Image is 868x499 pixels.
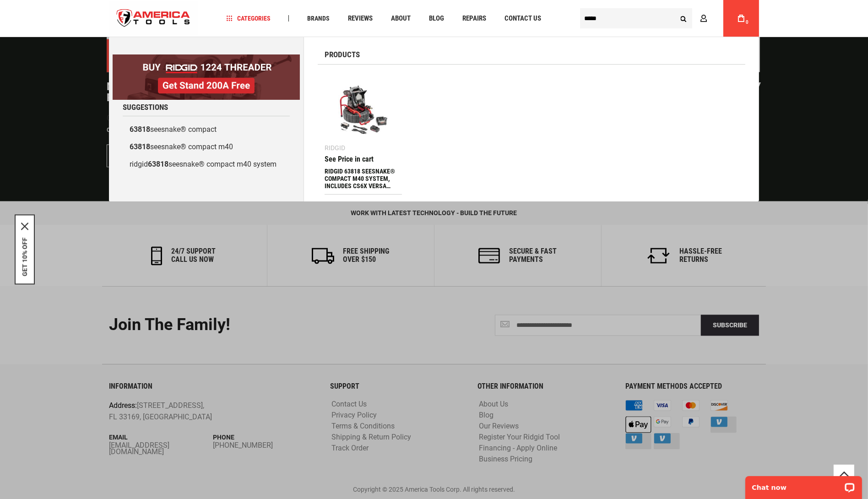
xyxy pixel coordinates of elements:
[307,15,330,22] span: Brands
[123,156,290,173] a: ridgid63818seesnake® compact m40 system
[123,138,290,156] a: 63818seesnake® compact m40
[325,71,402,194] a: RIDGID 63818 SEESNAKE® COMPACT M40 SYSTEM, INCLUDES CS6X VERSA DIGITAL RECORDING MONITOR, 18V BAT...
[113,54,300,61] a: BOGO: Buy RIDGID® 1224 Threader, Get Stand 200A Free!
[429,15,444,22] span: Blog
[303,12,334,25] a: Brands
[344,12,377,25] a: Reviews
[462,15,486,22] span: Repairs
[325,156,374,163] div: See Price in cart
[109,1,198,36] a: store logo
[329,76,397,144] img: RIDGID 63818 SEESNAKE® COMPACT M40 SYSTEM, INCLUDES CS6X VERSA DIGITAL RECORDING MONITOR, 18V BAT...
[21,223,28,230] button: Close
[130,125,150,134] b: 63818
[130,142,150,151] b: 63818
[505,15,541,22] span: Contact Us
[739,470,868,499] iframe: LiveChat chat widget
[21,238,28,277] button: GET 10% OFF
[675,10,692,27] button: Search
[458,12,490,25] a: Repairs
[387,12,415,25] a: About
[148,160,168,168] b: 63818
[113,54,300,100] img: BOGO: Buy RIDGID® 1224 Threader, Get Stand 200A Free!
[325,168,402,190] div: RIDGID 63818 SEESNAKE® COMPACT M40 SYSTEM, INCLUDES CS6X VERSA DIGITAL RECORDING MONITOR, 18V BAT...
[746,20,749,25] span: 0
[109,1,198,36] img: America Tools
[222,12,275,25] a: Categories
[123,121,290,138] a: 63818seesnake® compact
[425,12,448,25] a: Blog
[21,223,28,230] svg: close icon
[325,145,345,151] div: Ridgid
[391,15,411,22] span: About
[348,15,373,22] span: Reviews
[227,15,271,22] span: Categories
[123,103,168,111] span: Suggestions
[325,51,360,59] span: Products
[500,12,545,25] a: Contact Us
